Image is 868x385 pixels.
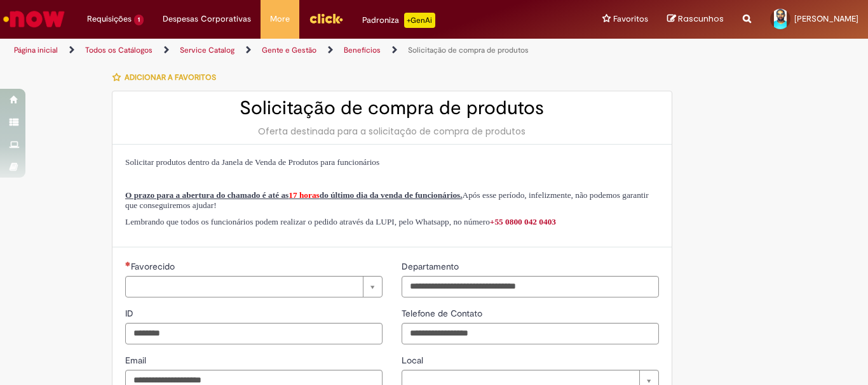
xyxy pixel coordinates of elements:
[112,64,223,91] button: Adicionar a Favoritos
[131,261,177,272] span: Necessários - Favorecido
[362,13,435,28] div: Padroniza
[262,45,316,55] a: Gente e Gestão
[163,13,251,25] span: Despesas Corporativas
[125,276,383,297] a: Limpar campo Favorecido
[408,45,529,55] a: Solicitação de compra de produtos
[794,13,858,24] span: [PERSON_NAME]
[490,217,556,226] a: +55 0800 042 0403
[402,261,461,272] span: Departamento
[125,125,659,138] div: Oferta destinada para a solicitação de compra de produtos
[288,190,320,200] span: 17 horas
[270,13,290,25] span: More
[125,355,149,366] span: Email
[10,39,569,62] ul: Trilhas de página
[678,13,724,25] span: Rascunhos
[1,6,67,32] img: ServiceNow
[125,190,649,210] span: Após esse período, infelizmente, não podemos garantir que conseguiremos ajudar!
[125,261,131,266] span: Necessários
[134,15,144,25] span: 1
[402,355,426,366] span: Local
[125,323,383,344] input: ID
[14,45,58,55] a: Página inicial
[613,13,648,25] span: Favoritos
[125,190,288,200] span: O prazo para a abertura do chamado é até as
[402,276,659,297] input: Departamento
[402,323,659,344] input: Telefone de Contato
[344,45,381,55] a: Benefícios
[320,190,463,200] span: do último dia da venda de funcionários.
[85,45,153,55] a: Todos os Catálogos
[125,308,136,319] span: ID
[309,9,343,28] img: click_logo_yellow_360x200.png
[87,13,132,25] span: Requisições
[667,13,724,25] a: Rascunhos
[402,308,485,319] span: Telefone de Contato
[125,157,379,167] span: Solicitar produtos dentro da Janela de Venda de Produtos para funcionários
[404,13,435,28] p: +GenAi
[125,217,556,226] span: Lembrando que todos os funcionários podem realizar o pedido através da LUPI, pelo Whatsapp, no nú...
[125,72,216,82] span: Adicionar a Favoritos
[125,98,659,119] h2: Solicitação de compra de produtos
[180,45,234,55] a: Service Catalog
